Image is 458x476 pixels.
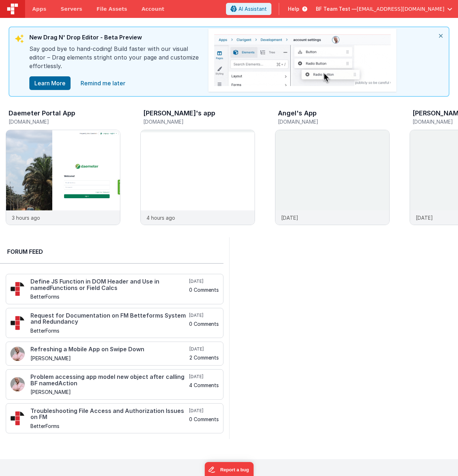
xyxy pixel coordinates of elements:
div: New Drag N' Drop Editor - Beta Preview [29,33,201,44]
button: BF Team Test — [EMAIL_ADDRESS][DOMAIN_NAME] [316,5,452,13]
a: Define JS Function in DOM Header and Use in namedFunctions or Field Calcs BetterForms [DATE] 0 Co... [6,274,223,304]
a: Problem accessing app model new object after calling BF namedAction [PERSON_NAME] [DATE] 4 Comments [6,369,223,400]
h5: 4 Comments [189,382,219,388]
span: [EMAIL_ADDRESS][DOMAIN_NAME] [357,5,444,13]
img: 295_2.png [10,282,25,296]
a: close [76,76,130,90]
div: Say good bye to hand-coding! Build faster with our visual editor – Drag elements stright onto you... [29,44,201,76]
h5: [PERSON_NAME] [30,389,188,395]
h5: [DATE] [189,408,219,414]
img: 295_2.png [10,316,25,330]
p: 4 hours ago [146,214,175,222]
img: 295_2.png [10,411,25,425]
h5: BetterForms [30,294,188,299]
h4: Problem accessing app model new object after calling BF namedAction [30,374,188,386]
span: BF Team Test — [316,5,357,13]
h5: [DATE] [189,279,219,284]
h5: [DOMAIN_NAME] [9,119,120,124]
i: close [433,27,449,44]
h5: [DATE] [189,313,219,318]
h3: Daemeter Portal App [9,110,75,117]
h5: BetterForms [30,423,188,429]
span: Apps [32,5,46,13]
h5: BetterForms [30,328,188,333]
h4: Define JS Function in DOM Header and Use in namedFunctions or Field Calcs [30,279,188,291]
p: [DATE] [281,214,298,222]
h4: Request for Documentation on FM Betteforms System and Redundancy [30,313,188,325]
span: Help [288,5,299,13]
h5: 2 Comments [189,355,219,360]
h5: [DATE] [189,346,219,352]
span: File Assets [97,5,127,13]
button: Learn More [29,76,71,90]
img: 411_2.png [10,347,25,361]
a: Refreshing a Mobile App on Swipe Down [PERSON_NAME] [DATE] 2 Comments [6,342,223,366]
h3: [PERSON_NAME]'s app [143,110,215,117]
h4: Refreshing a Mobile App on Swipe Down [30,346,188,353]
h5: [DOMAIN_NAME] [143,119,255,124]
p: [DATE] [416,214,433,222]
h5: [DATE] [189,374,219,380]
h5: 0 Comments [189,416,219,422]
h5: [DOMAIN_NAME] [278,119,390,124]
h5: 0 Comments [189,321,219,327]
h2: Forum Feed [7,247,216,256]
a: Request for Documentation on FM Betteforms System and Redundancy BetterForms [DATE] 0 Comments [6,308,223,338]
h5: 0 Comments [189,287,219,292]
a: Troubleshooting File Access and Authorization Issues on FM BetterForms [DATE] 0 Comments [6,403,223,434]
img: 411_2.png [10,377,25,391]
span: AI Assistant [238,5,267,13]
h4: Troubleshooting File Access and Authorization Issues on FM [30,408,188,420]
span: Servers [61,5,82,13]
button: AI Assistant [226,3,271,15]
h5: [PERSON_NAME] [30,356,188,361]
h3: Angel's App [278,110,317,117]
